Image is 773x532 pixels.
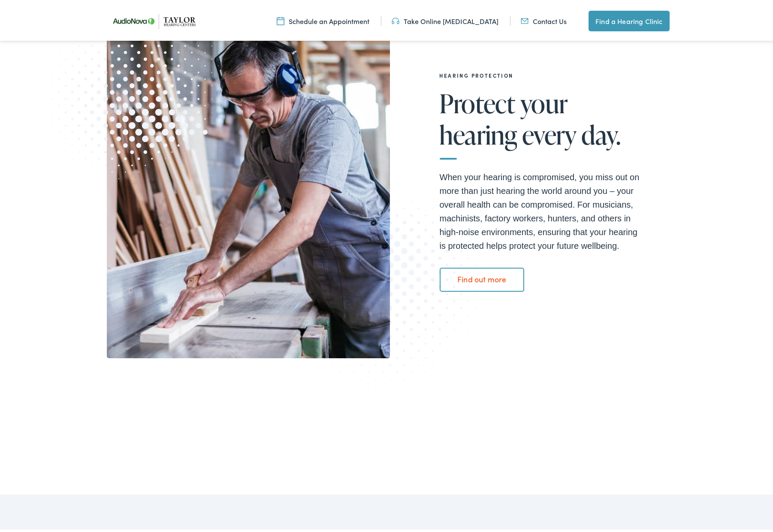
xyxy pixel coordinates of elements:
[521,14,528,24] img: utility icon
[521,14,567,24] a: Contact Us
[107,10,390,356] img: Man working in a woodshop with headphones
[440,70,646,76] h2: Hearing Protection
[581,118,621,147] span: day.
[440,118,517,147] span: hearing
[277,14,284,24] img: utility icon
[440,168,646,251] p: When your hearing is compromised, you miss out on more than just hearing the world around you – y...
[277,14,369,24] a: Schedule an Appointment
[520,87,568,115] span: your
[440,266,525,290] a: Find out more
[440,87,516,115] span: Protect
[277,183,503,417] img: Bottom portion of a graphic image with a halftone pattern, adding to the site's aesthetic appeal.
[589,9,669,29] a: Find a Hearing Clinic
[392,14,498,24] a: Take Online [MEDICAL_DATA]
[522,118,577,147] span: every
[392,14,399,24] img: utility icon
